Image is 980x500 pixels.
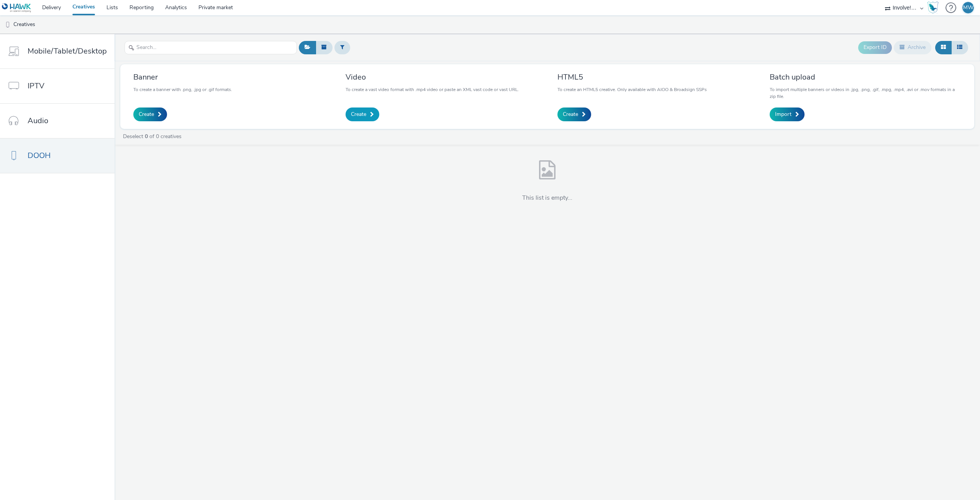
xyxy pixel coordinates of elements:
[557,86,707,93] p: To create an HTML5 creative. Only available with AIOO & Broadsign SSPs
[346,86,519,93] p: To create a vast video format with .mp4 video or paste an XML vast code or vast URL.
[951,41,968,54] button: Table
[4,21,11,29] img: dooh
[139,111,154,118] span: Create
[770,86,961,100] p: To import multiple banners or videos in .jpg, .png, .gif, .mpg, .mp4, .avi or .mov formats in a z...
[28,150,51,161] span: DOOH
[122,133,185,140] a: Deselect of 0 creatives
[351,111,366,118] span: Create
[770,107,805,121] a: Import
[522,194,572,202] h4: This list is empty...
[935,41,952,54] button: Grid
[775,111,792,118] span: Import
[563,111,578,118] span: Create
[927,2,939,14] img: Hawk Academy
[557,72,707,82] h3: HTML5
[927,2,942,14] a: Hawk Academy
[28,46,107,57] span: Mobile/Tablet/Desktop
[28,115,48,126] span: Audio
[346,107,379,121] a: Create
[858,41,892,54] button: Export ID
[145,133,148,140] strong: 0
[346,72,519,82] h3: Video
[125,41,297,54] input: Search...
[133,86,232,93] p: To create a banner with .png, .jpg or .gif formats.
[770,72,961,82] h3: Batch upload
[963,2,973,13] div: MW
[894,41,931,54] button: Archive
[28,80,44,91] span: IPTV
[133,72,232,82] h3: Banner
[133,107,167,121] a: Create
[2,3,31,13] img: undefined Logo
[557,107,591,121] a: Create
